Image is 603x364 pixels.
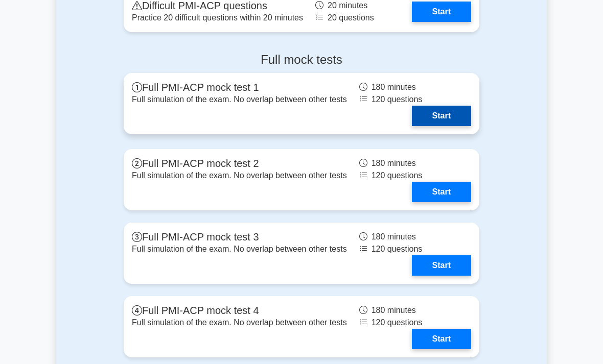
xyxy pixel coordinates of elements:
[412,182,471,202] a: Start
[124,53,479,67] h4: Full mock tests
[412,106,471,126] a: Start
[412,329,471,349] a: Start
[412,255,471,276] a: Start
[412,2,471,22] a: Start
